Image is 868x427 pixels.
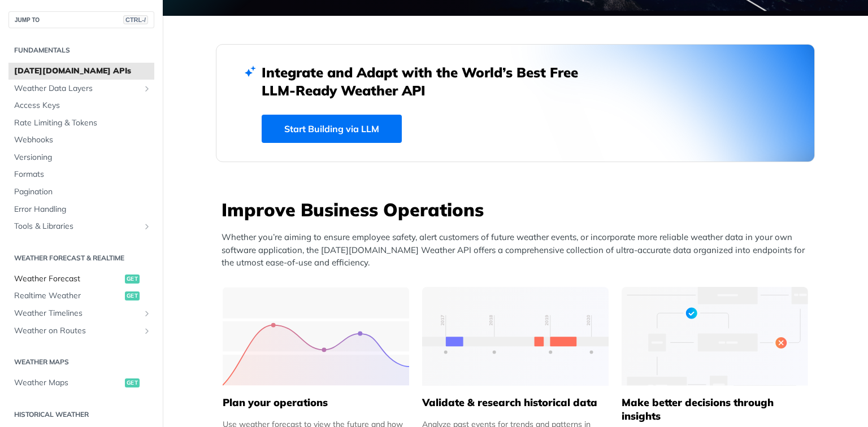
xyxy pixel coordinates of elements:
[8,184,154,201] a: Pagination
[223,287,409,386] img: 39565e8-group-4962x.svg
[8,305,154,322] a: Weather TimelinesShow subpages for Weather Timelines
[14,221,140,232] span: Tools & Libraries
[14,204,151,215] span: Error Handling
[123,15,148,24] span: CTRL-/
[14,152,151,163] span: Versioning
[8,374,154,391] a: Weather Mapsget
[8,253,154,263] h2: Weather Forecast & realtime
[14,117,151,129] span: Rate Limiting & Tokens
[8,80,154,97] a: Weather Data LayersShow subpages for Weather Data Layers
[142,84,151,93] button: Show subpages for Weather Data Layers
[125,291,140,300] span: get
[262,115,402,143] a: Start Building via LLM
[14,273,122,285] span: Weather Forecast
[222,197,815,222] h3: Improve Business Operations
[14,290,122,302] span: Realtime Weather
[422,396,609,409] h5: Validate & research historical data
[8,63,154,80] a: [DATE][DOMAIN_NAME] APIs
[8,357,154,367] h2: Weather Maps
[8,287,154,304] a: Realtime Weatherget
[8,201,154,218] a: Error Handling
[8,166,154,183] a: Formats
[8,115,154,132] a: Rate Limiting & Tokens
[14,83,140,94] span: Weather Data Layers
[8,409,154,420] h2: Historical Weather
[142,222,151,231] button: Show subpages for Tools & Libraries
[8,97,154,114] a: Access Keys
[8,132,154,149] a: Webhooks
[142,309,151,318] button: Show subpages for Weather Timelines
[14,377,122,389] span: Weather Maps
[14,66,151,77] span: [DATE][DOMAIN_NAME] APIs
[222,231,815,269] p: Whether you’re aiming to ensure employee safety, alert customers of future weather events, or inc...
[8,11,154,28] button: JUMP TOCTRL-/
[14,134,151,146] span: Webhooks
[142,326,151,335] button: Show subpages for Weather on Routes
[8,218,154,235] a: Tools & LibrariesShow subpages for Tools & Libraries
[262,63,595,99] h2: Integrate and Adapt with the World’s Best Free LLM-Ready Weather API
[14,186,151,198] span: Pagination
[14,308,140,319] span: Weather Timelines
[223,396,409,409] h5: Plan your operations
[8,271,154,287] a: Weather Forecastget
[14,100,151,111] span: Access Keys
[14,169,151,180] span: Formats
[14,325,140,337] span: Weather on Routes
[8,323,154,339] a: Weather on RoutesShow subpages for Weather on Routes
[125,378,140,387] span: get
[8,45,154,55] h2: Fundamentals
[125,274,140,284] span: get
[8,149,154,166] a: Versioning
[622,287,808,386] img: a22d113-group-496-32x.svg
[622,396,808,423] h5: Make better decisions through insights
[422,287,609,386] img: 13d7ca0-group-496-2.svg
